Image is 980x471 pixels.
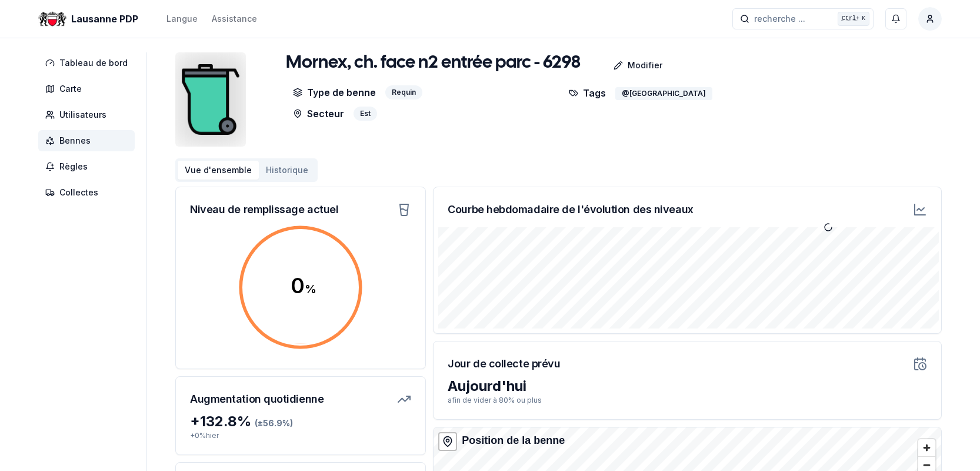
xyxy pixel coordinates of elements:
p: + 0 % hier [190,431,411,440]
h3: Jour de collecte prévu [448,356,560,372]
span: Utilisateurs [59,109,106,121]
div: Aujourd'hui [448,377,927,396]
div: @[GEOGRAPHIC_DATA] [615,87,712,100]
button: Langue [166,12,198,26]
a: Tableau de bord [38,52,139,74]
div: Requin [385,85,422,99]
a: Assistance [212,12,257,26]
div: Est [354,107,377,121]
h1: Mornex, ch. face n2 entrée parc - 6298 [286,52,581,74]
a: Règles [38,156,139,177]
button: Zoom in [918,439,935,456]
span: Bennes [59,135,91,147]
div: Position de la benne [462,432,565,449]
img: Lausanne PDP Logo [38,5,66,33]
h3: Courbe hebdomadaire de l'évolution des niveaux [448,201,693,218]
a: Bennes [38,130,139,151]
img: bin Image [175,52,246,147]
button: Vue d'ensemble [178,161,259,180]
p: afin de vider à 80% ou plus [448,396,927,405]
span: Collectes [59,187,98,198]
div: + 132.8 % [190,412,411,431]
p: Modifier [628,59,662,71]
button: Historique [259,161,315,180]
span: (± 56.9 %) [255,418,293,428]
h3: Augmentation quotidienne [190,391,324,407]
p: Type de benne [293,85,376,99]
span: Tableau de bord [59,57,128,69]
span: Lausanne PDP [71,12,138,26]
div: Langue [166,13,198,25]
span: recherche ... [754,13,805,25]
span: Règles [59,161,88,173]
a: Utilisateurs [38,104,139,125]
a: Lausanne PDP [38,12,143,26]
a: Modifier [581,54,672,77]
a: Collectes [38,182,139,203]
p: Tags [569,85,606,100]
h3: Niveau de remplissage actuel [190,201,338,218]
p: Secteur [293,107,344,121]
span: Carte [59,83,82,95]
button: recherche ...Ctrl+K [732,8,874,29]
a: Carte [38,78,139,99]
